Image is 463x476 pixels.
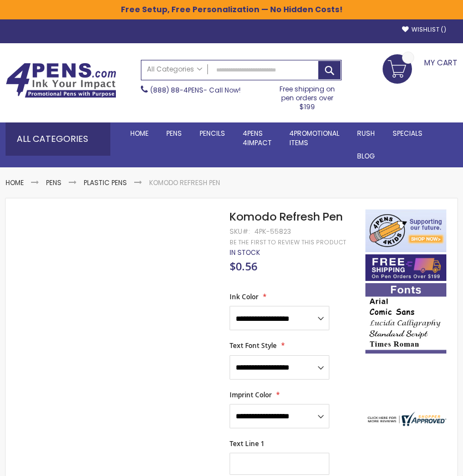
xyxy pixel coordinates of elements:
a: Specials [384,122,431,145]
div: All Categories [6,122,110,156]
div: Free shipping on pen orders over $199 [273,80,342,112]
li: Komodo Refresh Pen [149,178,220,187]
span: Specials [393,129,423,138]
span: Rush [357,129,375,138]
span: In stock [230,248,260,257]
img: 4pens.com widget logo [365,412,446,426]
span: 4Pens 4impact [243,129,272,147]
span: Imprint Color [230,390,272,400]
img: Free shipping on orders over $199 [365,254,446,281]
a: Wishlist [402,25,446,34]
span: 4PROMOTIONAL ITEMS [289,129,339,147]
a: Pens [46,178,62,187]
img: 4pens 4 kids [365,209,446,252]
a: (888) 88-4PENS [150,85,203,95]
span: - Call Now! [150,85,241,95]
span: Home [130,129,149,138]
a: 4PROMOTIONALITEMS [281,122,348,153]
a: Blog [348,145,384,167]
span: Pens [166,129,182,138]
span: Ink Color [230,292,258,301]
a: All Categories [141,60,208,79]
strong: SKU [230,227,250,236]
div: 4PK-55823 [255,227,291,236]
span: Text Line 1 [230,439,264,448]
a: Rush [348,122,384,145]
a: 4pens.com certificate URL [365,419,446,428]
img: 4Pens Custom Pens and Promotional Products [6,63,116,98]
span: $0.56 [230,259,257,274]
a: Plastic Pens [84,178,127,187]
a: Pens [157,122,191,145]
span: Pencils [200,129,225,138]
a: Home [6,178,24,187]
a: Home [121,122,157,145]
a: Pencils [191,122,234,145]
span: Blog [357,151,375,161]
span: All Categories [147,65,202,74]
div: Availability [230,248,260,257]
span: Komodo Refresh Pen [230,209,343,224]
a: Be the first to review this product [230,238,346,247]
img: font-personalization-examples [365,283,446,354]
a: 4Pens4impact [234,122,281,153]
span: Text Font Style [230,341,277,350]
